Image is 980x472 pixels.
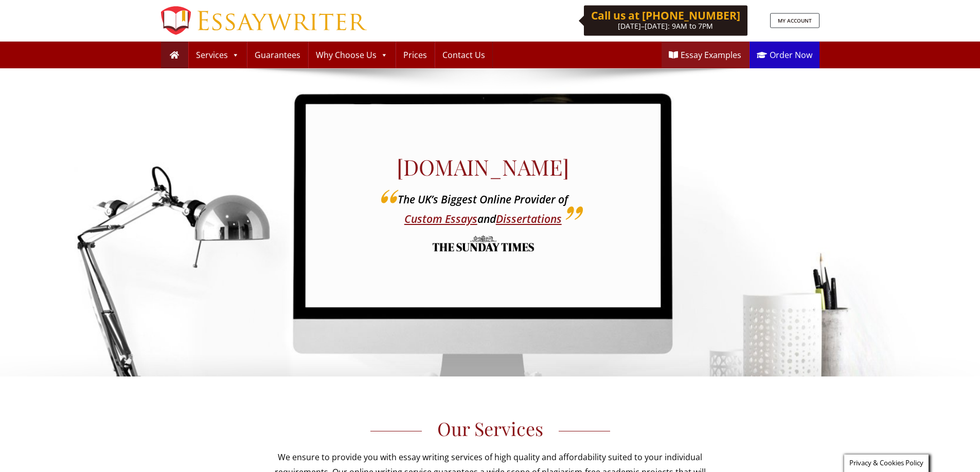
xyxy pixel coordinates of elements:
[189,42,246,68] a: Services
[496,212,562,226] a: Dissertations
[750,42,819,68] a: Order Now
[432,229,534,258] img: the sunday times
[397,154,569,180] h1: [DOMAIN_NAME]
[849,458,923,467] span: Privacy & Cookies Policy
[618,21,713,31] span: [DATE]–[DATE]: 9AM to 7PM
[435,42,492,68] a: Contact Us
[662,42,749,68] a: Essay Examples
[398,192,568,226] i: The UK’s Biggest Online Provider of and
[404,212,477,226] a: Custom Essays
[396,42,434,68] a: Prices
[269,418,711,440] h3: Our Services
[591,8,740,23] b: Call us at [PHONE_NUMBER]
[247,42,308,68] a: Guarantees
[309,42,395,68] a: Why Choose Us
[770,13,819,28] a: MY ACCOUNT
